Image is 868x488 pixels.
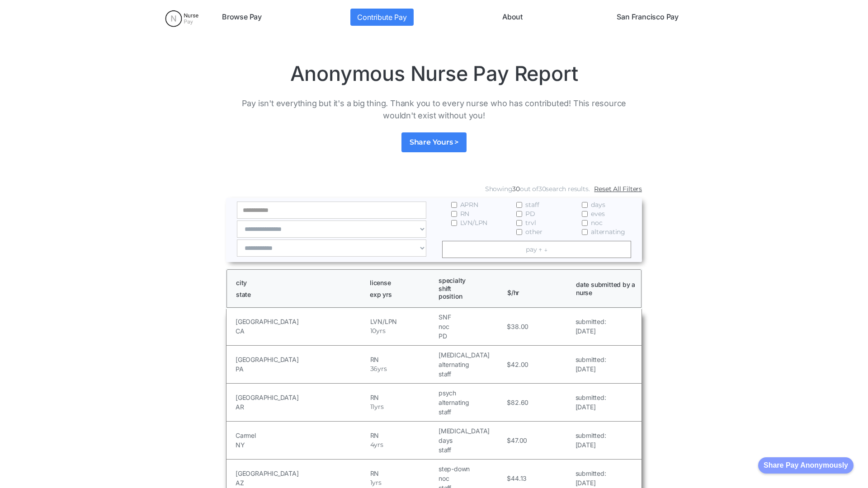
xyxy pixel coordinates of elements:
[236,469,368,478] h5: [GEOGRAPHIC_DATA]
[236,291,362,299] h1: state
[591,218,602,227] span: noc
[442,241,632,258] a: pay ↑ ↓
[236,402,368,412] h5: AR
[512,185,520,193] span: 30
[485,184,590,193] div: Showing out of search results.
[370,469,436,478] h5: RN
[439,426,505,436] h5: [MEDICAL_DATA]
[499,9,526,26] a: About
[439,277,499,285] h1: specialty
[758,457,854,474] button: Share Pay Anonymously
[226,97,642,122] p: Pay isn't everything but it's a big thing. Thank you to every nurse who has contributed! This res...
[507,281,568,296] h1: $/hr
[525,218,536,227] span: trvl
[226,61,642,86] h1: Anonymous Nurse Pay Report
[576,469,606,488] a: submitted:[DATE]
[439,398,505,407] h5: alternating
[370,440,374,450] h5: 4
[439,312,505,322] h5: SNF
[576,469,606,478] h5: submitted:
[576,402,606,412] h5: [DATE]
[439,407,505,417] h5: staff
[374,440,383,450] h5: yrs
[439,369,505,379] h5: staff
[439,436,505,445] h5: days
[226,182,642,262] form: Email Form
[576,431,606,450] a: submitted:[DATE]
[439,464,505,474] h5: step-down
[439,285,499,293] h1: shift
[451,211,457,217] input: RN
[511,360,528,369] h5: 42.00
[370,279,430,287] h1: license
[370,393,436,402] h5: RN
[576,355,606,374] a: submitted:[DATE]
[511,398,528,407] h5: 82.60
[591,200,605,209] span: days
[507,322,511,331] h5: $
[370,364,378,374] h5: 36
[525,200,539,209] span: staff
[576,317,606,336] a: submitted:[DATE]
[439,350,505,360] h5: [MEDICAL_DATA]
[376,326,385,336] h5: yrs
[576,364,606,374] h5: [DATE]
[370,402,375,412] h5: 11
[582,211,588,217] input: eves
[370,478,373,488] h5: 1
[370,291,430,299] h1: exp yrs
[236,440,368,450] h5: NY
[576,326,606,336] h5: [DATE]
[451,202,457,208] input: APRN
[451,220,457,226] input: LVN/LPN
[401,132,467,152] a: Share Yours >
[236,355,368,364] h5: [GEOGRAPHIC_DATA]
[576,317,606,326] h5: submitted:
[576,478,606,488] h5: [DATE]
[594,184,642,193] a: Reset All Filters
[507,398,511,407] h5: $
[576,431,606,440] h5: submitted:
[591,227,625,236] span: alternating
[516,202,522,208] input: staff
[439,360,505,369] h5: alternating
[236,478,368,488] h5: AZ
[460,200,478,209] span: APRN
[511,322,528,331] h5: 38.00
[370,431,436,440] h5: RN
[439,322,505,331] h5: noc
[576,355,606,364] h5: submitted:
[613,9,682,26] a: San Francisco Pay
[236,364,368,374] h5: PA
[591,209,604,218] span: eves
[511,474,527,483] h5: 44.13
[525,209,535,218] span: PD
[439,292,499,300] h1: position
[576,393,606,402] h5: submitted:
[525,227,542,236] span: other
[582,220,588,226] input: noc
[236,326,368,336] h5: CA
[538,185,546,193] span: 30
[582,229,588,235] input: alternating
[516,229,522,235] input: other
[350,9,413,26] a: Contribute Pay
[236,317,368,326] h5: [GEOGRAPHIC_DATA]
[439,445,505,455] h5: staff
[439,474,505,483] h5: noc
[370,326,377,336] h5: 10
[236,431,368,440] h5: Carmel
[576,393,606,412] a: submitted:[DATE]
[236,393,368,402] h5: [GEOGRAPHIC_DATA]
[516,220,522,226] input: trvl
[507,474,511,483] h5: $
[576,440,606,450] h5: [DATE]
[374,402,383,412] h5: yrs
[370,355,436,364] h5: RN
[516,211,522,217] input: PD
[582,202,588,208] input: days
[377,364,387,374] h5: yrs
[439,388,505,398] h5: psych
[218,9,265,26] a: Browse Pay
[236,279,362,287] h1: city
